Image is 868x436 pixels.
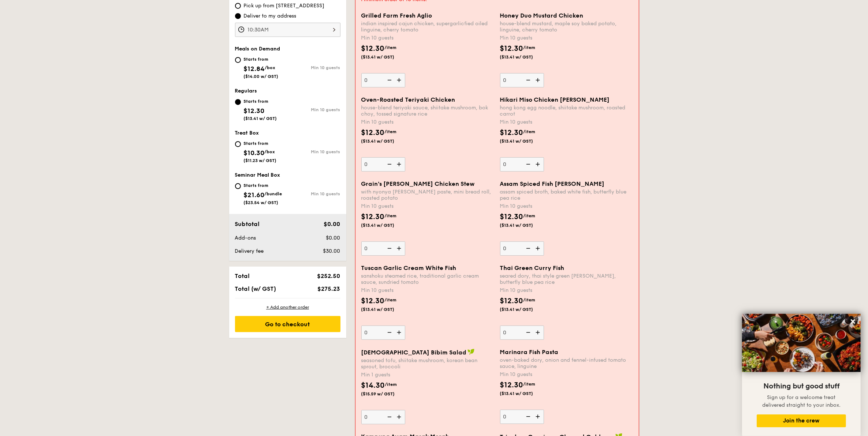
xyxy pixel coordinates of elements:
[235,99,241,105] input: Starts from$12.30($13.41 w/ GST)Min 10 guests
[244,140,277,146] div: Starts from
[500,307,550,312] span: ($13.41 w/ GST)
[361,410,405,424] input: [DEMOGRAPHIC_DATA] Bibim Saladseasoned tofu, shiitake mushroom, korean bean sprout, broccoliMin 1...
[235,235,256,241] span: Add-ons
[533,241,544,255] img: icon-add.58712e84.svg
[500,391,550,396] span: ($13.41 w/ GST)
[244,65,265,73] span: $12.84
[244,200,279,205] span: ($23.54 w/ GST)
[317,285,340,292] span: $275.23
[361,12,432,19] span: Grilled Farm Fresh Aglio
[500,371,633,378] div: Min 10 guests
[385,213,397,218] span: /item
[500,241,544,256] input: Assam Spiced Fish [PERSON_NAME]assam spiced broth, baked white fish, butterfly blue pea riceMin 1...
[522,157,533,171] img: icon-reduce.1d2dbef1.svg
[522,241,533,255] img: icon-reduce.1d2dbef1.svg
[394,73,405,87] img: icon-add.58712e84.svg
[244,116,277,121] span: ($13.41 w/ GST)
[467,349,475,355] img: icon-vegan.f8ff3823.svg
[500,410,544,424] input: Marinara Fish Pastaoven-baked dory, onion and fennel-infused tomato sauce, linguineMin 10 guests$...
[385,129,397,134] span: /item
[500,12,584,19] span: Honey Duo Mustard Chicken
[361,105,494,117] div: house-blend teriyaki sauce, shiitake mushroom, bok choy, tossed signature rice
[385,45,397,50] span: /item
[383,73,394,87] img: icon-reduce.1d2dbef1.svg
[533,326,544,339] img: icon-add.58712e84.svg
[235,304,340,310] div: + Add another order
[524,45,536,50] span: /item
[361,44,385,53] span: $12.30
[394,410,405,424] img: icon-add.58712e84.svg
[500,264,565,271] span: Thai Green Curry Fish
[533,157,544,171] img: icon-add.58712e84.svg
[500,297,524,305] span: $12.30
[361,241,405,256] input: Grain's [PERSON_NAME] Chicken Stewwith nyonya [PERSON_NAME] paste, mini bread roll, roasted potat...
[385,297,397,302] span: /item
[235,172,280,178] span: Seminar Meal Box
[524,213,536,218] span: /item
[500,189,633,201] div: assam spiced broth, baked white fish, butterfly blue pea rice
[244,107,265,115] span: $12.30
[244,56,279,62] div: Starts from
[361,287,494,294] div: Min 10 guests
[361,381,385,390] span: $14.30
[763,382,839,391] span: Nothing but good stuff
[524,381,536,387] span: /item
[361,213,385,221] span: $12.30
[288,107,340,112] div: Min 10 guests
[500,128,524,137] span: $12.30
[500,357,633,369] div: oven-baked dory, onion and fennel-infused tomato sauce, linguine
[361,96,455,103] span: Oven-Roasted Teriyaki Chicken
[500,203,633,210] div: Min 10 guests
[235,23,340,37] input: Event time
[361,73,405,87] input: Grilled Farm Fresh Aglioindian inspired cajun chicken, supergarlicfied oiled linguine, cherry tom...
[235,3,241,9] input: Pick up from [STREET_ADDRESS]
[244,149,265,157] span: $10.30
[235,285,276,292] span: Total (w/ GST)
[500,20,633,33] div: house-blend mustard, maple soy baked potato, linguine, cherry tomato
[524,297,536,302] span: /item
[361,371,494,379] div: Min 1 guests
[742,314,861,372] img: DSC07876-Edit02-Large.jpeg
[361,180,475,187] span: Grain's [PERSON_NAME] Chicken Stew
[361,189,494,201] div: with nyonya [PERSON_NAME] paste, mini bread roll, roasted potato
[244,191,265,199] span: $21.60
[394,326,405,339] img: icon-add.58712e84.svg
[361,222,411,228] span: ($13.41 w/ GST)
[522,410,533,424] img: icon-reduce.1d2dbef1.svg
[361,138,411,144] span: ($13.41 w/ GST)
[394,241,405,255] img: icon-add.58712e84.svg
[244,2,325,10] span: Pick up from [STREET_ADDRESS]
[244,74,279,79] span: ($14.00 w/ GST)
[235,141,241,147] input: Starts from$10.30/box($11.23 w/ GST)Min 10 guests
[500,44,524,53] span: $12.30
[847,316,859,327] button: Close
[235,221,260,228] span: Subtotal
[500,349,559,356] span: Marinara Fish Pasta
[288,65,340,70] div: Min 10 guests
[361,20,494,33] div: indian inspired cajun chicken, supergarlicfied oiled linguine, cherry tomato
[235,57,241,63] input: Starts from$12.84/box($14.00 w/ GST)Min 10 guests
[361,157,405,172] input: Oven-Roasted Teriyaki Chickenhouse-blend teriyaki sauce, shiitake mushroom, bok choy, tossed sign...
[235,13,241,19] input: Deliver to my address
[323,248,340,254] span: $30.00
[361,326,405,340] input: Tuscan Garlic Cream White Fishsanshoku steamed rice, traditional garlic cream sauce, sundried tom...
[244,98,277,104] div: Starts from
[533,410,544,424] img: icon-add.58712e84.svg
[383,326,394,339] img: icon-reduce.1d2dbef1.svg
[500,213,524,221] span: $12.30
[533,73,544,87] img: icon-add.58712e84.svg
[361,54,411,60] span: ($13.41 w/ GST)
[500,326,544,340] input: Thai Green Curry Fishseared dory, thai style green [PERSON_NAME], butterfly blue pea riceMin 10 g...
[500,119,633,126] div: Min 10 guests
[522,73,533,87] img: icon-reduce.1d2dbef1.svg
[762,394,841,408] span: Sign up for a welcome treat delivered straight to your inbox.
[385,382,397,387] span: /item
[361,273,494,285] div: sanshoku steamed rice, traditional garlic cream sauce, sundried tomato
[500,96,610,103] span: Hikari Miso Chicken [PERSON_NAME]
[288,191,340,196] div: Min 10 guests
[500,54,550,60] span: ($13.41 w/ GST)
[383,241,394,255] img: icon-reduce.1d2dbef1.svg
[361,34,494,42] div: Min 10 guests
[361,297,385,305] span: $12.30
[361,128,385,137] span: $12.30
